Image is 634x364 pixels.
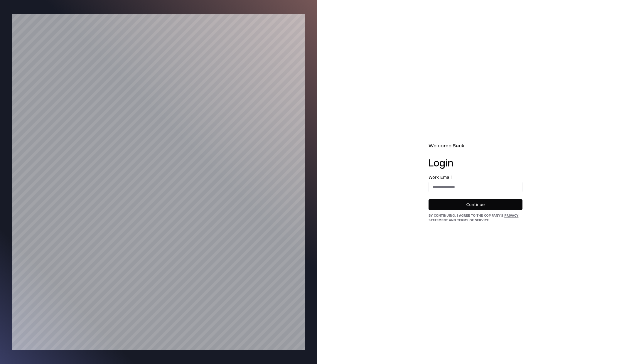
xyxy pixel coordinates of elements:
[429,213,522,223] div: By continuing, I agree to the Company's and
[429,156,522,168] h1: Login
[457,219,489,222] a: Terms of Service
[429,199,522,210] button: Continue
[429,141,522,149] h2: Welcome Back,
[429,214,518,222] a: Privacy Statement
[429,175,522,179] label: Work Email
